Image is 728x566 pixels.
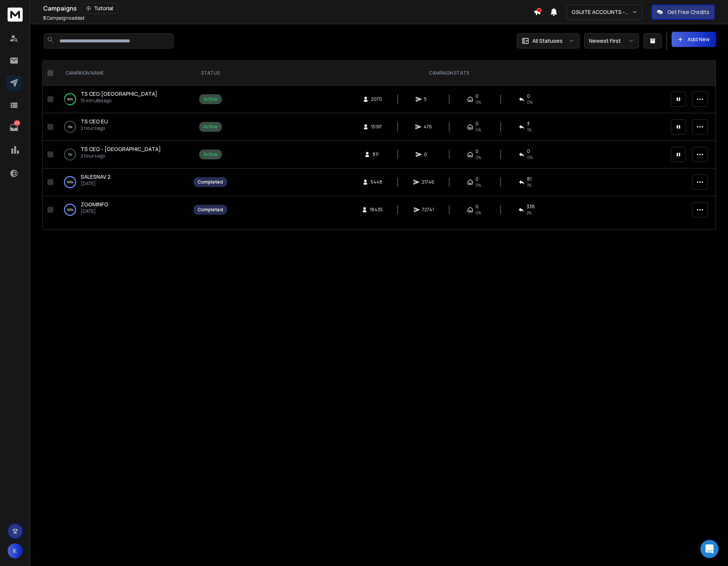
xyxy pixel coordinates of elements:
[532,37,563,45] p: All Statuses
[371,179,382,185] span: 5448
[572,8,632,16] p: GSUITE ACCOUNTS - NEW SET
[8,543,23,558] button: K
[189,61,232,86] th: STATUS
[56,61,189,86] th: CAMPAIGN NAME
[81,173,111,180] span: SALESNAV 2
[56,196,189,224] td: 100%ZOOMINFO[DATE]
[56,86,189,113] td: 82%TS CEO [GEOGRAPHIC_DATA]15 minutes ago
[81,153,161,159] p: 2 hours ago
[527,99,533,105] span: 0 %
[43,3,533,14] div: Campaigns
[475,154,481,161] span: 0%
[527,148,530,154] span: 0
[672,32,716,47] button: Add New
[424,96,432,102] span: 5
[232,61,666,86] th: CAMPAIGN STATS
[6,120,22,135] a: 433
[527,121,530,127] span: 3
[424,124,432,130] span: 476
[371,124,382,130] span: 15197
[81,181,111,187] p: [DATE]
[81,118,108,125] a: TS CEO EU
[422,179,434,185] span: 21746
[81,173,111,181] a: SALESNAV 2
[475,127,481,133] span: 0%
[81,98,157,104] p: 15 minutes ago
[67,206,73,214] p: 100 %
[475,182,481,188] span: 0%
[527,204,535,210] span: 338
[81,90,157,98] a: TS CEO [GEOGRAPHIC_DATA]
[198,179,223,185] div: Completed
[56,168,189,196] td: 100%SALESNAV 2[DATE]
[527,127,532,133] span: 1 %
[652,5,715,20] button: Get Free Credits
[81,125,108,131] p: 2 hours ago
[371,96,382,102] span: 2070
[203,151,218,157] div: Active
[475,93,479,99] span: 0
[81,118,108,125] span: TS CEO EU
[68,123,72,131] p: 0 %
[475,148,479,154] span: 0
[81,145,161,153] a: TS CEO - [GEOGRAPHIC_DATA]
[475,176,479,182] span: 0
[81,208,108,214] p: [DATE]
[475,210,481,216] span: 0%
[527,182,532,188] span: 1 %
[67,178,73,186] p: 100 %
[424,151,432,157] span: 0
[203,124,218,130] div: Active
[43,15,46,21] span: 5
[475,99,481,105] span: 0%
[81,201,108,208] a: ZOOMINFO
[667,8,709,16] p: Get Free Credits
[527,93,530,99] span: 0
[203,96,218,102] div: Active
[67,95,73,103] p: 82 %
[14,120,20,126] p: 433
[373,151,380,157] span: 811
[527,210,532,216] span: 2 %
[527,176,532,182] span: 81
[81,3,118,14] button: Tutorial
[56,141,189,168] td: 1%TS CEO - [GEOGRAPHIC_DATA]2 hours ago
[700,540,719,558] div: Open Intercom Messenger
[475,121,479,127] span: 0
[68,151,72,158] p: 1 %
[475,204,479,210] span: 0
[370,207,383,213] span: 18435
[527,154,533,161] span: 0%
[56,113,189,141] td: 0%TS CEO EU2 hours ago
[422,207,434,213] span: 72741
[43,15,84,21] p: Campaigns added
[584,33,639,48] button: Newest First
[198,207,223,213] div: Completed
